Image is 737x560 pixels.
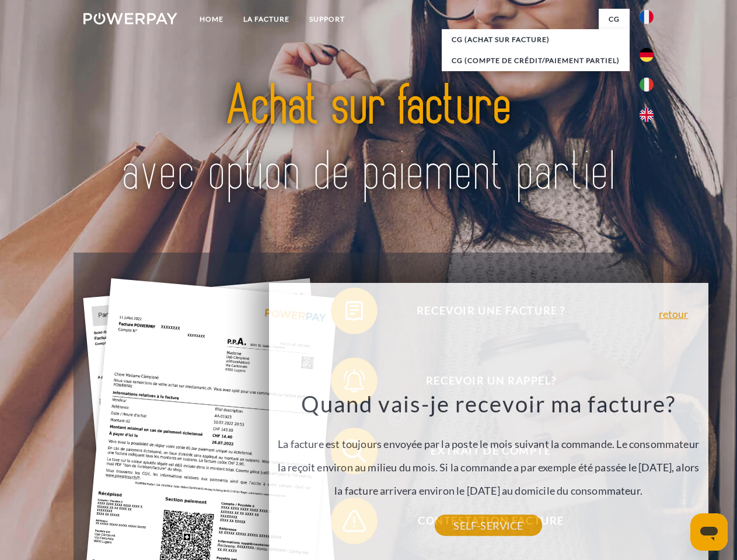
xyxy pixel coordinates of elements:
[83,13,177,24] img: logo-powerpay-white.svg
[640,10,654,24] img: fr
[435,515,542,536] a: SELF-SERVICE
[275,390,701,526] div: La facture est toujours envoyée par la poste le mois suivant la commande. Le consommateur la reço...
[275,390,701,418] h3: Quand vais-je recevoir ma facture?
[640,108,654,122] img: en
[299,9,355,30] a: Support
[599,9,630,30] a: CG
[442,50,630,71] a: CG (Compte de crédit/paiement partiel)
[640,78,654,92] img: it
[442,29,630,50] a: CG (achat sur facture)
[190,9,233,30] a: Home
[233,9,299,30] a: LA FACTURE
[640,48,654,62] img: de
[690,513,728,551] iframe: Bouton de lancement de la fenêtre de messagerie
[111,56,626,223] img: title-powerpay_fr.svg
[659,309,689,319] a: retour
